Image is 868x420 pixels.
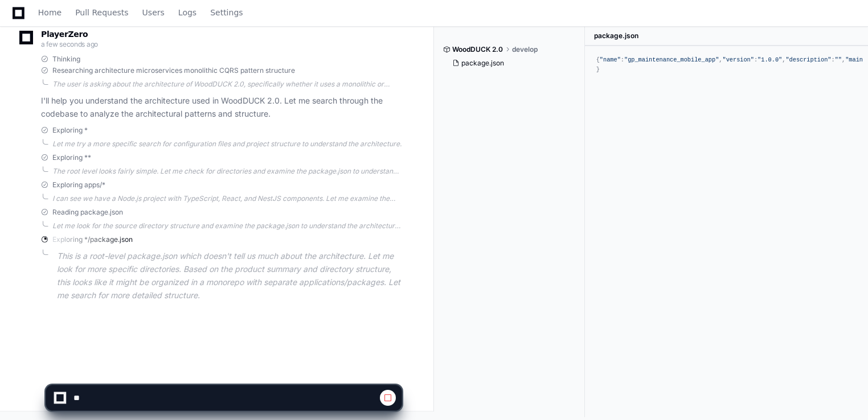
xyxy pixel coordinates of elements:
[52,194,402,203] div: I can see we have a Node.js project with TypeScript, React, and NestJS components. Let me examine...
[594,31,638,40] span: package.json
[624,56,719,63] span: "gp_maintenance_mobile_app"
[600,56,621,63] span: "name"
[52,66,295,75] span: Researching architecture microservices monolithic CQRS pattern structure
[75,9,128,16] span: Pull Requests
[452,45,503,54] span: WoodDUCK 2.0
[758,56,782,63] span: "1.0.0"
[52,180,105,190] span: Exploring apps/*
[38,9,62,16] span: Home
[52,235,133,244] span: Exploring */package.json
[461,59,504,68] span: package.json
[448,55,570,71] button: package.json
[41,94,402,121] p: I'll help you understand the architecture used in WoodDUCK 2.0. Let me search through the codebas...
[52,208,123,217] span: Reading package.json
[52,80,402,89] div: The user is asking about the architecture of WoodDUCK 2.0, specifically whether it uses a monolit...
[52,153,91,162] span: Exploring **
[142,9,165,16] span: Users
[52,139,402,149] div: Let me try a more specific search for configuration files and project structure to understand the...
[722,56,754,63] span: "version"
[785,56,831,63] span: "description"
[52,55,80,64] span: Thinking
[512,45,538,54] span: develop
[57,250,402,302] p: This is a root-level package.json which doesn't tell us much about the architecture. Let me look ...
[596,55,857,75] div: { : , : , : , : , : { : , : , : , : , : , : , : , : , : , : , : , : , : , : , : , : , : , : , : ,...
[210,9,243,16] span: Settings
[178,9,196,16] span: Logs
[835,56,842,63] span: ""
[41,31,88,38] span: PlayerZero
[52,126,88,135] span: Exploring *
[41,40,98,48] span: a few seconds ago
[52,167,402,176] div: The root level looks fairly simple. Let me check for directories and examine the package.json to ...
[845,56,866,63] span: "main"
[52,221,402,230] div: Let me look for the source directory structure and examine the package.json to understand the arc...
